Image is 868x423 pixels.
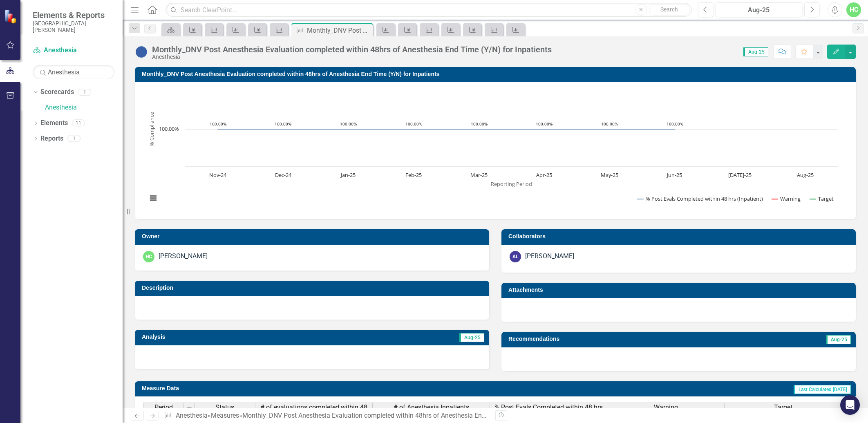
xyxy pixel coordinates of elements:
div: Monthly_DNV Post Anesthesia Evaluation completed within 48hrs of Anesthesia End Time (Y/N) for In... [307,25,371,36]
span: Aug-25 [826,335,851,344]
div: Anesthesia [152,54,552,60]
text: 100.00% [159,125,179,132]
h3: Analysis [142,334,306,340]
button: HC [846,2,861,17]
text: Nov-24 [209,171,227,179]
text: Warning [780,195,801,202]
text: Dec-24 [275,171,292,179]
span: Aug-25 [459,333,484,342]
text: 100.00% [536,121,553,127]
span: % Post Evals Completed within 48 hrs (Inpatient) [492,404,605,418]
div: [PERSON_NAME] [525,252,574,261]
a: Anesthesia [33,46,114,55]
span: Target [774,404,792,411]
div: 1 [67,135,81,142]
div: Aug-25 [718,5,799,15]
span: Warning [654,404,678,411]
button: View chart menu, Chart [147,192,159,204]
text: % Compliance [148,112,155,146]
text: Jan-25 [340,171,356,179]
span: Elements & Reports [33,10,114,20]
text: [DATE]-25 [728,171,752,179]
button: Show Target [810,195,834,202]
span: Status [215,404,234,411]
a: Elements [40,119,68,128]
h3: Owner [142,233,485,239]
a: Measures [211,412,239,419]
text: 100.00% [275,121,291,127]
span: Aug-25 [743,47,768,56]
text: Reporting Period [491,180,532,188]
text: Apr-25 [536,171,552,179]
text: 100.00% [210,121,226,127]
a: Scorecards [40,87,74,97]
div: Monthly_DNV Post Anesthesia Evaluation completed within 48hrs of Anesthesia End Time (Y/N) for In... [152,45,552,54]
text: 100.00% [601,121,618,127]
div: AL [510,251,521,262]
span: Last Calculated [DATE] [794,385,851,394]
div: Chart. Highcharts interactive chart. [143,88,848,211]
button: Aug-25 [716,2,802,17]
a: Reports [40,134,63,143]
text: Mar-25 [470,171,488,179]
input: Search ClearPoint... [166,3,692,17]
h3: Recommendations [508,336,737,342]
text: 100.00% [405,121,422,127]
div: Monthly_DNV Post Anesthesia Evaluation completed within 48hrs of Anesthesia End Time (Y/N) for In... [242,412,559,419]
div: HC [143,251,154,262]
input: Search Below... [33,65,114,79]
svg: Interactive chart [143,88,842,211]
span: Period [154,404,173,411]
h3: Attachments [508,287,852,293]
small: [GEOGRAPHIC_DATA][PERSON_NAME] [33,20,114,34]
button: Search [649,4,690,16]
button: Show Warning [772,195,801,202]
h3: Measure Data [142,385,419,392]
g: % Post Evals Completed within 48 hrs (Inpatient), line 1 of 3 with 10 data points. [216,128,676,131]
text: 100.00% [667,121,683,127]
text: May-25 [601,171,618,179]
img: 8DAGhfEEPCf229AAAAAElFTkSuQmCC [186,405,192,411]
img: ClearPoint Strategy [4,9,18,24]
div: Open Intercom Messenger [840,395,860,415]
text: % Post Evals Completed within 48 hrs (Inpatient) [646,195,763,202]
text: Target [818,195,834,202]
div: 1 [78,89,91,96]
span: Search [660,6,678,13]
text: Jun-25 [666,171,682,179]
a: Anesthesia [176,412,208,419]
h3: Collaborators [508,233,852,239]
text: 100.00% [340,121,357,127]
button: Show % Post Evals Completed within 48 hrs (Inpatient) [638,195,763,202]
div: 11 [72,120,85,127]
h3: Monthly_DNV Post Anesthesia Evaluation completed within 48hrs of Anesthesia End Time (Y/N) for In... [142,71,852,77]
a: Anesthesia [45,103,123,112]
span: # of Anesthesia Inpatients [394,404,469,411]
div: » » [164,411,489,421]
div: [PERSON_NAME] [159,252,208,261]
img: No Information [135,45,148,58]
text: 100.00% [471,121,488,127]
text: Aug-25 [797,171,814,179]
span: # of evaluations completed within 48 hrs [257,404,371,418]
h3: Description [142,285,485,291]
text: Feb-25 [405,171,422,179]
